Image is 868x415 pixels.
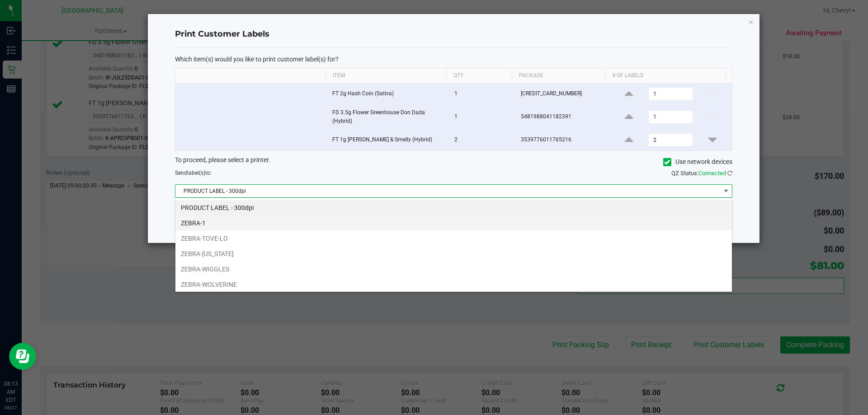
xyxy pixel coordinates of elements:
[175,215,732,231] li: ZEBRA-1
[327,84,449,105] td: FT 2g Hash Coin (Sativa)
[512,68,605,84] th: Package
[175,55,732,63] p: Which item(s) would you like to print customer label(s) for?
[175,261,732,277] li: ZEBRA-WIGGLES
[663,157,732,167] label: Use network devices
[187,170,205,176] span: label(s)
[175,28,732,40] h4: Print Customer Labels
[175,170,212,176] span: Send to:
[175,200,732,215] li: PRODUCT LABEL - 300dpi
[175,231,732,246] li: ZEBRA-TOVE-LO
[605,68,726,84] th: # of labels
[671,170,732,177] span: QZ Status:
[449,105,515,130] td: 1
[449,130,515,150] td: 2
[9,343,36,370] iframe: Resource center
[515,130,610,150] td: 3539776011765216
[175,246,732,261] li: ZEBRA-[US_STATE]
[515,105,610,130] td: 5481988041182391
[449,84,515,105] td: 1
[327,105,449,130] td: FD 3.5g Flower Greenhouse Don Dada (Hybrid)
[446,68,512,84] th: Qty
[515,84,610,105] td: [CREDIT_CARD_NUMBER]
[698,170,726,177] span: Connected
[168,155,739,169] div: To proceed, please select a printer.
[325,68,446,84] th: Item
[327,130,449,150] td: FT 1g [PERSON_NAME] & Smelly (Hybrid)
[175,277,732,292] li: ZEBRA-WOLVERINE
[175,185,721,197] span: PRODUCT LABEL - 300dpi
